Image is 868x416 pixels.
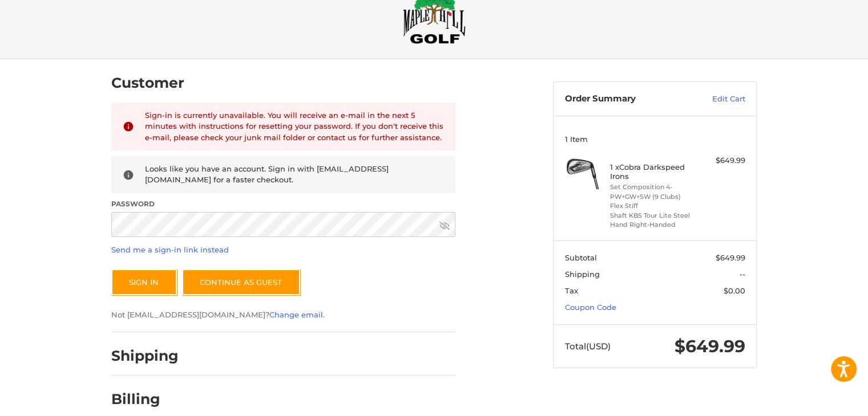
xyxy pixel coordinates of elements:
a: Continue as guest [182,269,300,295]
h4: 1 x Cobra Darkspeed Irons [610,162,697,181]
span: Total (USD) [565,341,611,352]
h3: Order Summary [565,93,688,105]
li: Flex Stiff [610,201,697,211]
a: Send me a sign-in link instead [111,245,229,254]
a: Edit Cart [688,93,745,105]
h2: Shipping [111,347,179,365]
li: Shaft KBS Tour Lite Steel [610,211,697,221]
span: $0.00 [724,286,745,295]
span: -- [740,270,745,279]
span: Tax [565,286,578,295]
div: $649.99 [700,155,745,166]
span: $649.99 [716,253,745,262]
li: Set Composition 4-PW+GW+SW (9 Clubs) [610,182,697,201]
span: Looks like you have an account. Sign in with [EMAIL_ADDRESS][DOMAIN_NAME] for a faster checkout. [145,164,389,185]
h2: Customer [111,74,184,92]
a: Change email [269,310,323,319]
div: Sign-in is currently unavailable. You will receive an e-mail in the next 5 minutes with instructi... [145,110,445,144]
h2: Billing [111,390,178,408]
button: Sign In [111,269,177,295]
li: Hand Right-Handed [610,220,697,230]
label: Password [111,199,455,209]
h3: 1 Item [565,134,745,144]
span: Shipping [565,270,600,279]
a: Coupon Code [565,303,616,312]
span: Subtotal [565,253,597,262]
p: Not [EMAIL_ADDRESS][DOMAIN_NAME]? . [111,309,455,321]
span: $649.99 [675,336,745,357]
